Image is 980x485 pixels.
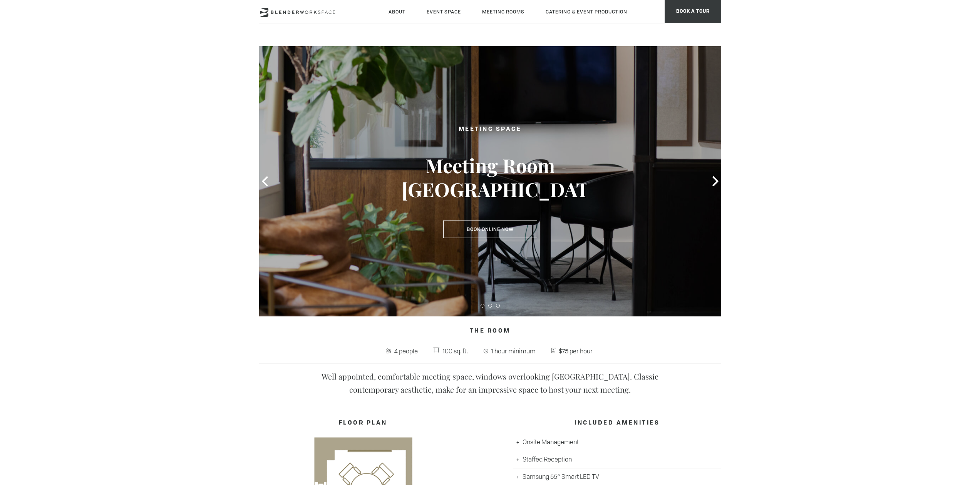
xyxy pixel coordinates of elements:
[298,370,683,396] p: Well appointed, comfortable meeting space, windows overlooking [GEOGRAPHIC_DATA]. Classic contemp...
[513,416,721,431] h4: INCLUDED AMENITIES
[392,345,420,357] span: 4 people
[259,324,721,339] h4: The Room
[441,345,470,357] span: 100 sq. ft.
[259,416,467,431] h4: FLOOR PLAN
[513,434,721,451] li: Onsite Management
[557,345,595,357] span: $75 per hour
[489,345,538,357] span: 1 hour minimum
[513,451,721,468] li: Staffed Reception
[443,221,537,238] a: Book Online Now
[402,154,579,201] h3: Meeting Room [GEOGRAPHIC_DATA]
[402,125,579,134] h2: Meeting Space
